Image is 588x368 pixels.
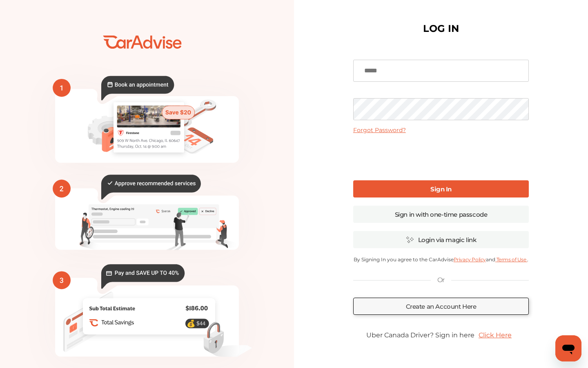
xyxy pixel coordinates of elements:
[353,180,529,197] a: Sign In
[379,140,503,172] iframe: reCAPTCHA
[366,331,474,339] span: Uber Canada Driver? Sign in here
[454,256,486,263] a: Privacy Policy
[430,185,452,193] b: Sign In
[437,276,445,285] p: Or
[353,231,529,248] a: Login via magic link
[353,206,529,223] a: Sign in with one-time passcode
[353,298,529,315] a: Create an Account Here
[423,25,459,33] h1: LOG IN
[353,126,406,134] a: Forgot Password?
[353,256,529,263] p: By Signing In you agree to the CarAdvise and .
[406,236,414,244] img: magic_icon.32c66aac.svg
[555,335,581,361] iframe: Button to launch messaging window
[187,319,196,328] text: 💰
[474,327,516,343] a: Click Here
[495,256,527,263] a: Terms of Use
